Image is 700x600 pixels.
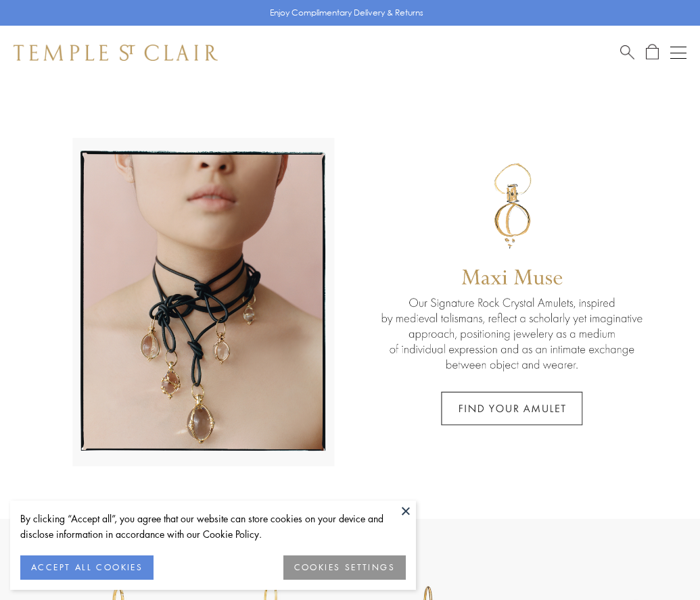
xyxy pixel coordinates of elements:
img: Temple St. Clair [14,45,218,61]
div: By clicking “Accept all”, you agree that our website can store cookies on your device and disclos... [20,511,406,542]
button: Open navigation [670,45,686,61]
a: Search [620,44,634,61]
button: ACCEPT ALL COOKIES [20,555,154,580]
button: COOKIES SETTINGS [283,555,406,580]
a: Open Shopping Bag [646,44,659,61]
p: Enjoy Complimentary Delivery & Returns [270,6,423,20]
